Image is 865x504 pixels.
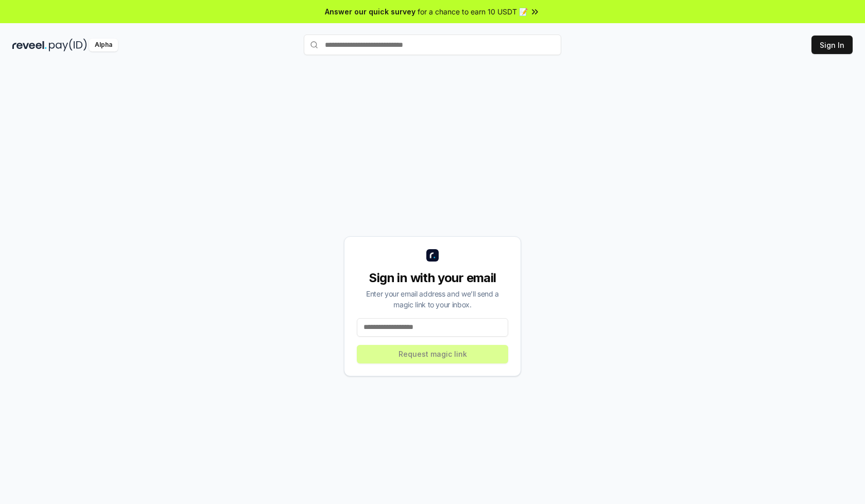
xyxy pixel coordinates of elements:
[357,288,508,310] div: Enter your email address and we’ll send a magic link to your inbox.
[426,249,439,262] img: logo_small
[325,6,416,17] span: Answer our quick survey
[811,36,853,54] button: Sign In
[357,270,508,286] div: Sign in with your email
[418,6,528,17] span: for a chance to earn 10 USDT 📝
[49,39,87,51] img: pay_id
[89,39,118,51] div: Alpha
[12,39,47,51] img: reveel_dark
